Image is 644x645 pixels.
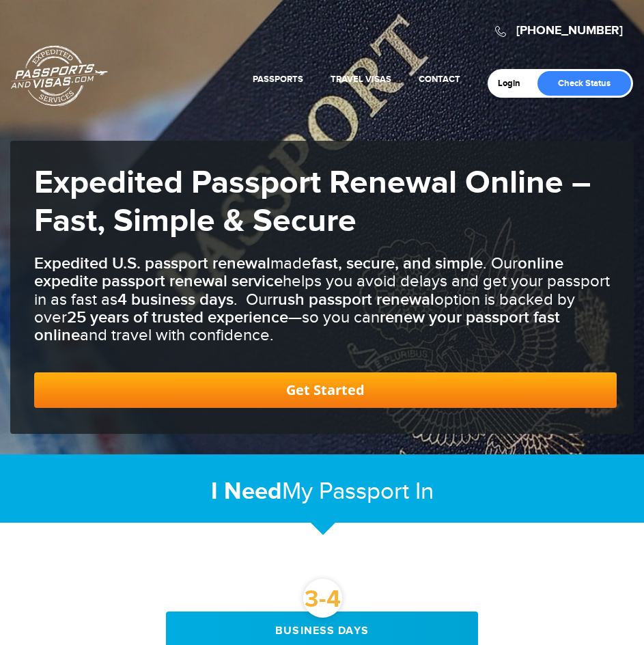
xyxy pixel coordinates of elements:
a: Passports [253,74,303,85]
h2: My [10,477,634,506]
a: Travel Visas [331,74,391,85]
a: [PHONE_NUMBER] [516,23,623,38]
b: renew your passport fast online [34,307,560,345]
a: Check Status [537,71,631,96]
b: 4 business days [117,290,234,310]
b: 25 years of trusted experience [67,307,288,327]
b: fast, secure, and simple [311,253,483,273]
div: 3-4 [303,579,342,618]
h3: made . Our helps you avoid delays and get your passport in as fast as . Our option is backed by o... [34,255,617,345]
strong: Expedited Passport Renewal Online – Fast, Simple & Secure [34,163,591,241]
a: Login [498,78,530,89]
b: online expedite passport renewal service [34,253,563,291]
strong: I Need [211,477,282,506]
b: rush passport renewal [272,290,434,310]
a: Passports & [DOMAIN_NAME] [11,45,108,107]
a: Contact [419,74,460,85]
span: Passport In [319,478,434,506]
b: Expedited U.S. passport renewal [34,253,270,273]
a: Get Started [34,372,617,408]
